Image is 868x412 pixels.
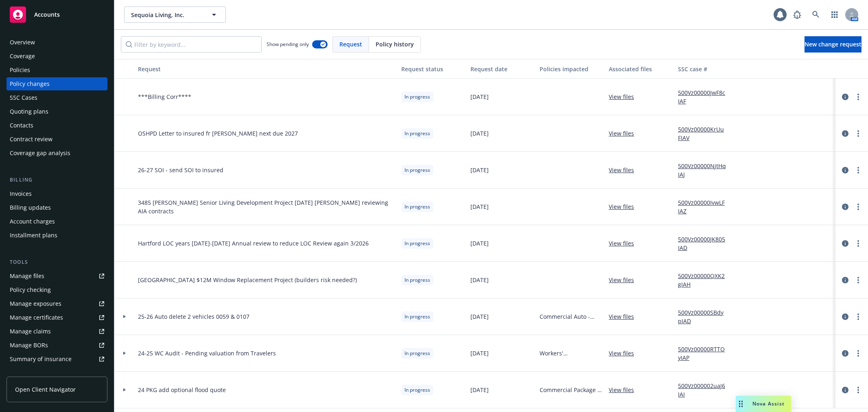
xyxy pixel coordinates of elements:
div: Manage certificates [10,311,63,324]
div: Billing [7,176,107,184]
span: Show pending only [267,41,309,48]
a: SSC Cases [7,91,107,104]
a: circleInformation [840,348,850,358]
a: Policy checking [7,283,107,296]
div: Manage exposures [10,297,61,310]
span: [DATE] [470,239,489,248]
div: Quoting plans [10,105,48,118]
a: View files [609,166,641,174]
span: [DATE] [470,129,489,138]
span: 25-26 Auto delete 2 vehicles 0059 & 0107 [138,312,249,321]
a: Overview [7,36,107,49]
a: Contract review [7,133,107,146]
div: Tools [7,258,107,266]
a: Installment plans [7,229,107,242]
input: Filter by keyword... [121,36,262,53]
span: In progress [404,93,430,101]
a: Coverage gap analysis [7,147,107,160]
a: View files [609,239,641,248]
span: [DATE] [470,92,489,101]
button: SSC case # [675,59,736,79]
a: 500Vz00000IvwLFIAZ [678,198,732,215]
div: SSC case # [678,65,732,73]
div: Summary of insurance [10,353,72,366]
a: more [853,312,863,322]
button: Sequoia Living, Inc. [124,7,226,23]
a: 500Vz00000NjtHqIAJ [678,162,732,179]
span: Commercial Auto - Zero commission [540,312,602,321]
div: Policies [10,64,30,77]
a: View files [609,276,641,284]
a: View files [609,202,641,211]
a: Policies [7,64,107,77]
a: New change request [805,36,861,53]
a: Switch app [826,7,843,23]
button: Request status [398,59,467,79]
a: Manage exposures [7,297,107,310]
span: [DATE] [470,312,489,321]
a: Accounts [7,3,107,26]
a: more [853,275,863,285]
a: 500Vz00000JwF8cIAF [678,88,732,105]
div: Toggle Row Expanded [114,79,135,115]
a: Coverage [7,50,107,63]
span: [DATE] [470,166,489,174]
a: 500Vz00000KrUuFIAV [678,125,732,142]
span: In progress [404,240,430,247]
div: Toggle Row Expanded [114,298,135,335]
div: Request status [401,65,464,73]
span: [GEOGRAPHIC_DATA] $12M Window Replacement Project (builders risk needed?) [138,276,357,284]
a: Policy AI ingestions [7,366,107,379]
a: View files [609,92,641,101]
a: more [853,348,863,358]
span: [DATE] [470,349,489,357]
a: Quoting plans [7,105,107,118]
div: Installment plans [10,229,57,242]
a: View files [609,386,641,394]
a: Account charges [7,215,107,228]
div: Billing updates [10,201,51,214]
span: 24-25 WC Audit - Pending valuation from Travelers [138,349,276,357]
span: In progress [404,350,430,357]
span: [DATE] [470,386,489,394]
a: more [853,239,863,248]
div: Toggle Row Expanded [114,152,135,188]
div: Policies impacted [540,65,602,73]
div: Policy checking [10,283,51,296]
a: more [853,129,863,138]
div: Manage BORs [10,339,48,352]
div: Manage claims [10,325,51,338]
div: Toggle Row Expanded [114,335,135,372]
span: In progress [404,276,430,284]
span: Sequoia Living, Inc. [131,11,201,19]
span: 24 PKG add optional flood quote [138,386,226,394]
a: 500Vz00000JK805IAD [678,235,732,252]
a: 500Vz00000SBdypIAD [678,308,732,325]
a: circleInformation [840,202,850,212]
button: Nova Assist [736,396,791,412]
a: more [853,92,863,102]
a: Contacts [7,119,107,132]
a: 500Vz00000RTTOyIAP [678,345,732,362]
a: circleInformation [840,275,850,285]
div: Policy AI ingestions [10,366,62,379]
div: Manage files [10,270,44,283]
a: View files [609,349,641,357]
a: 500Vz000002uaJ6IAI [678,381,732,399]
a: more [853,165,863,175]
span: [DATE] [470,202,489,211]
button: Request [135,59,398,79]
span: Commercial Package - Zero commission [540,386,602,394]
span: Nova Assist [752,400,785,407]
span: In progress [404,313,430,320]
div: Toggle Row Expanded [114,188,135,225]
a: circleInformation [840,312,850,322]
div: Contacts [10,119,33,132]
a: circleInformation [840,129,850,138]
span: Workers' Compensation - zero comm [540,349,602,357]
div: Toggle Row Expanded [114,115,135,152]
a: Manage BORs [7,339,107,352]
span: 26-27 SOI - send SOI to insured [138,166,223,174]
a: Summary of insurance [7,353,107,366]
